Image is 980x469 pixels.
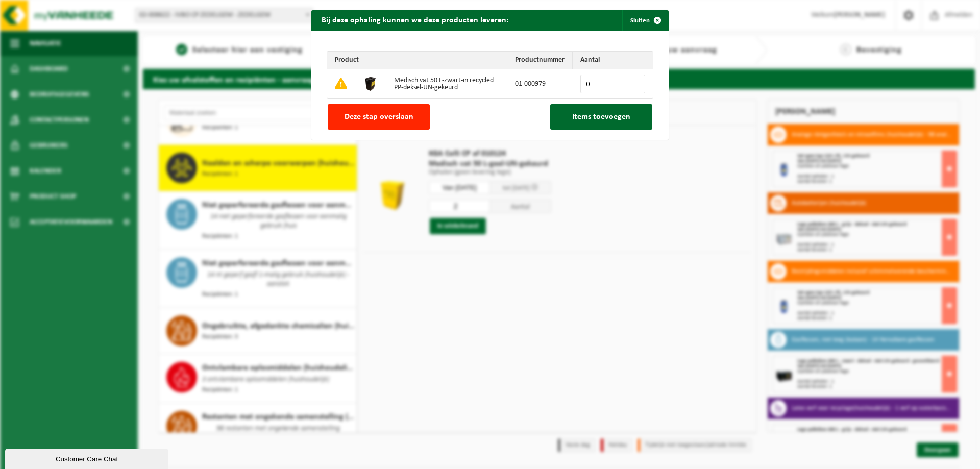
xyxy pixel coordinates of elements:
span: Items toevoegen [572,113,630,121]
td: 01-000979 [507,69,573,98]
iframe: chat widget [5,447,170,469]
h2: Bij deze ophaling kunnen we deze producten leveren: [311,10,519,30]
th: Aantal [573,52,653,69]
td: Medisch vat 50 L-zwart-in recycled PP-deksel-UN-gekeurd [386,69,507,98]
th: Productnummer [507,52,573,69]
th: Product [327,52,507,69]
button: Items toevoegen [550,104,652,130]
button: Deze stap overslaan [328,104,430,130]
span: Deze stap overslaan [345,113,413,121]
button: Sluiten [622,10,668,31]
img: 01-000979 [362,75,379,91]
